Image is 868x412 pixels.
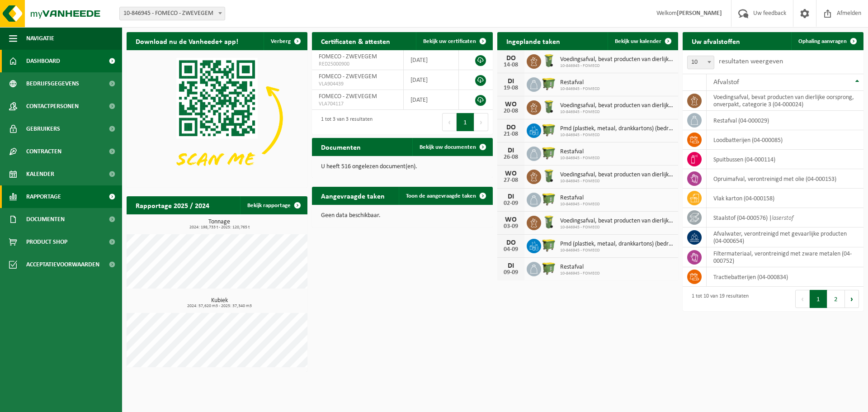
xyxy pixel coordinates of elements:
[502,216,520,223] div: WO
[26,163,54,185] span: Kalender
[404,90,459,110] td: [DATE]
[688,56,714,69] span: 10
[541,122,557,137] img: WB-1100-HPE-GN-50
[502,246,520,253] div: 04-09
[560,194,600,202] span: Restafval
[502,78,520,85] div: DI
[412,138,492,156] a: Bekijk uw documenten
[560,56,674,63] span: Voedingsafval, bevat producten van dierlijke oorsprong, onverpakt, categorie 3
[127,50,307,186] img: Download de VHEPlus App
[321,213,484,219] p: Geen data beschikbaar.
[845,290,859,308] button: Next
[560,63,674,69] span: 10-846945 - FOMECO
[474,113,488,131] button: Next
[271,38,291,44] span: Verberg
[502,55,520,62] div: DO
[26,118,60,140] span: Gebruikers
[502,124,520,131] div: DO
[26,50,60,72] span: Dashboard
[316,112,373,132] div: 1 tot 3 van 3 resultaten
[795,290,810,308] button: Previous
[457,113,474,131] button: 1
[541,191,557,207] img: WB-1100-HPE-GN-50
[120,7,225,20] span: 10-846945 - FOMECO - ZWEVEGEM
[312,32,399,50] h2: Certificaten & attesten
[26,72,79,95] span: Bedrijfsgegevens
[713,79,739,86] span: Afvalstof
[502,170,520,177] div: WO
[26,208,65,231] span: Documenten
[423,38,476,44] span: Bekijk uw certificaten
[131,219,307,230] h3: Tonnage
[707,169,863,189] td: opruimafval, verontreinigd met olie (04-000153)
[502,200,520,207] div: 02-09
[677,10,722,17] strong: [PERSON_NAME]
[26,140,61,163] span: Contracten
[560,171,674,179] span: Voedingsafval, bevat producten van dierlijke oorsprong, onverpakt, categorie 3
[560,225,674,230] span: 10-846945 - FOMECO
[119,7,225,20] span: 10-846945 - FOMECO - ZWEVEGEM
[127,196,218,214] h2: Rapportage 2025 / 2024
[560,218,674,225] span: Voedingsafval, bevat producten van dierlijke oorsprong, onverpakt, categorie 3
[26,27,54,50] span: Navigatie
[26,253,99,276] span: Acceptatievoorwaarden
[416,32,492,50] a: Bekijk uw certificaten
[502,193,520,200] div: DI
[541,168,557,184] img: WB-0140-HPE-GN-50
[312,187,394,204] h2: Aangevraagde taken
[420,144,476,150] span: Bekijk uw documenten
[707,91,863,111] td: voedingsafval, bevat producten van dierlijke oorsprong, onverpakt, categorie 3 (04-000024)
[560,264,600,271] span: Restafval
[404,50,459,70] td: [DATE]
[319,93,377,100] span: FOMECO - ZWEVEGEM
[502,154,520,161] div: 26-08
[502,131,520,137] div: 21-08
[127,32,247,50] h2: Download nu de Vanheede+ app!
[608,32,677,50] a: Bekijk uw kalender
[791,32,863,50] a: Ophaling aanvragen
[772,215,793,222] i: laserstof
[560,241,674,248] span: Pmd (plastiek, metaal, drankkartons) (bedrijven)
[560,179,674,184] span: 10-846945 - FOMECO
[319,100,396,108] span: VLA704117
[707,130,863,150] td: loodbatterijen (04-000085)
[319,53,377,60] span: FOMECO - ZWEVEGEM
[26,185,61,208] span: Rapportage
[560,202,600,207] span: 10-846945 - FOMECO
[707,111,863,130] td: restafval (04-000029)
[798,38,847,44] span: Ophaling aanvragen
[560,133,674,138] span: 10-846945 - FOMECO
[321,164,484,170] p: U heeft 516 ongelezen document(en).
[502,270,520,276] div: 09-09
[406,193,476,199] span: Toon de aangevraagde taken
[541,260,557,276] img: WB-1100-HPE-GN-50
[26,231,67,253] span: Product Shop
[707,189,863,208] td: vlak karton (04-000158)
[442,113,457,131] button: Previous
[26,95,79,118] span: Contactpersonen
[541,53,557,68] img: WB-0140-HPE-GN-50
[541,214,557,230] img: WB-0140-HPE-GN-50
[502,147,520,154] div: DI
[502,101,520,108] div: WO
[560,156,600,161] span: 10-846945 - FOMECO
[810,290,827,308] button: 1
[264,32,307,50] button: Verberg
[502,223,520,230] div: 03-09
[502,239,520,246] div: DO
[541,99,557,114] img: WB-0140-HPE-GN-50
[541,145,557,161] img: WB-1100-HPE-GN-50
[707,247,863,267] td: filtermateriaal, verontreinigd met zware metalen (04-000752)
[319,73,377,80] span: FOMECO - ZWEVEGEM
[560,271,600,276] span: 10-846945 - FOMECO
[319,61,396,68] span: RED25000900
[502,62,520,68] div: 14-08
[707,227,863,247] td: afvalwater, verontreinigd met gevaarlijke producten (04-000654)
[319,81,396,88] span: VLA904439
[615,38,661,44] span: Bekijk uw kalender
[560,248,674,253] span: 10-846945 - FOMECO
[707,267,863,287] td: tractiebatterijen (04-000834)
[404,70,459,90] td: [DATE]
[131,304,307,308] span: 2024: 57,620 m3 - 2025: 37,340 m3
[560,109,674,115] span: 10-846945 - FOMECO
